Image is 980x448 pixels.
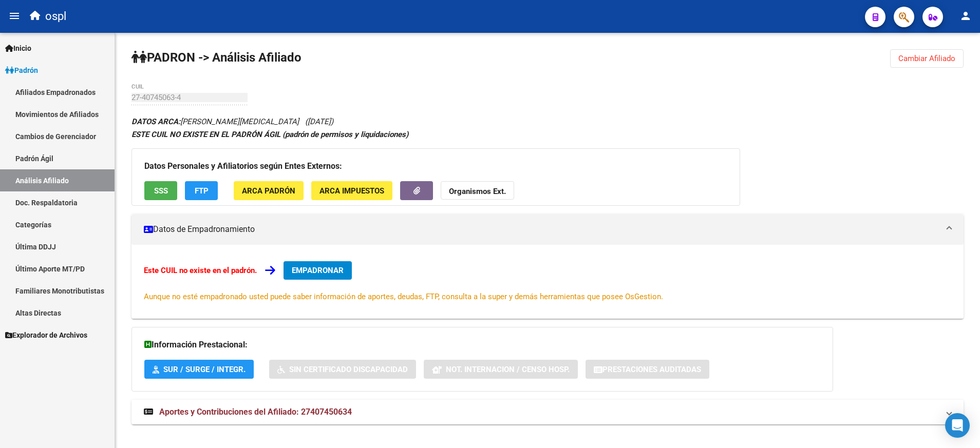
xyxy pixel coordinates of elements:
span: Not. Internacion / Censo Hosp. [446,365,570,374]
span: SUR / SURGE / INTEGR. [163,365,246,374]
span: Inicio [5,43,31,54]
div: Datos de Empadronamiento [131,245,964,319]
button: Sin Certificado Discapacidad [269,360,416,379]
strong: PADRON -> Análisis Afiliado [131,50,301,65]
button: SUR / SURGE / INTEGR. [144,360,254,379]
span: Aportes y Contribuciones del Afiliado: 27407450634 [159,407,352,417]
span: Cambiar Afiliado [898,54,955,63]
mat-expansion-panel-header: Datos de Empadronamiento [131,214,964,245]
button: SSS [144,181,177,200]
h3: Información Prestacional: [144,338,820,352]
strong: DATOS ARCA: [131,117,180,126]
button: Cambiar Afiliado [890,49,964,68]
span: ARCA Impuestos [319,186,384,196]
span: [PERSON_NAME][MEDICAL_DATA] [131,117,299,126]
strong: ESTE CUIL NO EXISTE EN EL PADRÓN ÁGIL (padrón de permisos y liquidaciones) [131,130,408,139]
mat-icon: menu [8,10,21,22]
mat-panel-title: Datos de Empadronamiento [144,224,939,235]
button: Prestaciones Auditadas [586,360,709,379]
span: Aunque no esté empadronado usted puede saber información de aportes, deudas, FTP, consulta a la s... [144,292,663,301]
span: SSS [154,186,168,196]
h3: Datos Personales y Afiliatorios según Entes Externos: [144,159,727,173]
span: Padrón [5,65,38,76]
button: ARCA Padrón [234,181,304,200]
button: EMPADRONAR [284,261,352,280]
button: ARCA Impuestos [311,181,392,200]
button: Not. Internacion / Censo Hosp. [424,360,578,379]
span: FTP [195,186,209,196]
mat-icon: person [959,10,972,22]
strong: Este CUIL no existe en el padrón. [144,266,257,275]
strong: Organismos Ext. [449,187,506,196]
span: EMPADRONAR [292,266,344,275]
div: Open Intercom Messenger [945,413,970,438]
span: Sin Certificado Discapacidad [289,365,408,374]
button: FTP [185,181,218,200]
span: Explorador de Archivos [5,329,87,341]
span: ([DATE]) [305,117,333,126]
span: ospl [45,5,66,28]
span: ARCA Padrón [242,186,295,196]
mat-expansion-panel-header: Aportes y Contribuciones del Afiliado: 27407450634 [131,400,964,424]
button: Organismos Ext. [441,181,514,200]
span: Prestaciones Auditadas [602,365,701,374]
